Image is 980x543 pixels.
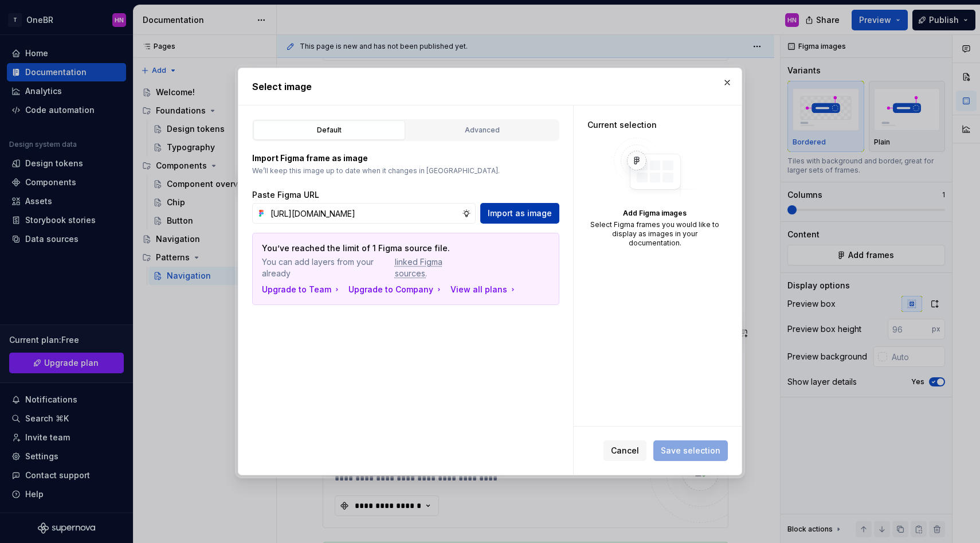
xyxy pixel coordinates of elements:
[587,119,722,131] div: Current selection
[603,440,646,461] button: Cancel
[587,220,722,248] div: Select Figma frames you would like to display as images in your documentation.
[252,153,559,164] p: Import Figma frame as image
[262,243,469,254] p: You’ve reached the limit of 1 Figma source file.
[262,256,469,279] span: You can add layers from your already
[266,203,462,224] input: https://figma.com/file...
[395,256,470,279] span: linked Figma sources.
[252,80,728,93] h2: Select image
[348,284,444,295] button: Upgrade to Company
[262,284,342,295] button: Upgrade to Team
[480,203,559,224] button: Import as image
[252,166,559,175] p: We’ll keep this image up to date when it changes in [GEOGRAPHIC_DATA].
[587,209,722,218] div: Add Figma images
[611,445,639,456] span: Cancel
[488,208,552,219] span: Import as image
[410,124,554,136] div: Advanced
[450,284,518,295] button: View all plans
[257,124,401,136] div: Default
[252,189,319,201] label: Paste Figma URL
